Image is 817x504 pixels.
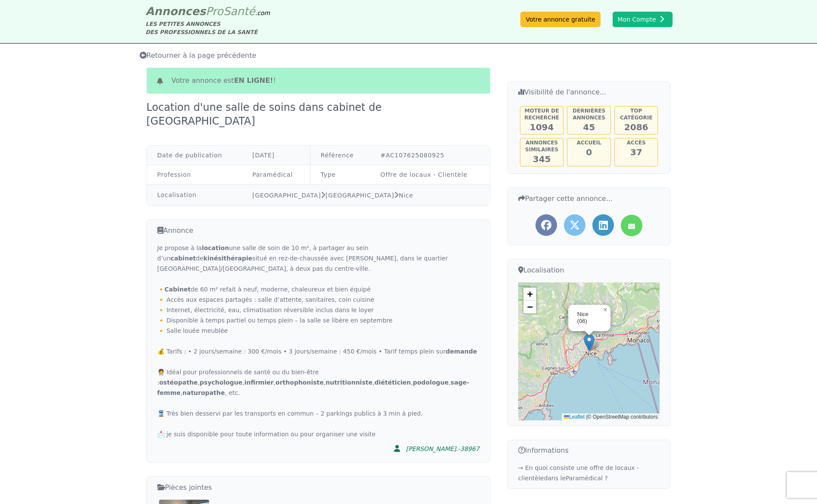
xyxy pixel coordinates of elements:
[146,20,270,36] div: LES PETITES ANNONCES DES PROFESSIONNELS DE LA SANTÉ
[140,52,147,59] i: Retourner à la liste
[521,139,563,153] h5: Annonces similaires
[171,255,196,262] strong: cabinet
[533,154,551,164] span: 345
[518,445,660,456] h3: Informations
[630,147,642,157] span: 37
[584,334,595,351] img: Marker
[234,76,273,85] b: en ligne!
[206,5,223,18] span: Pro
[242,146,310,165] td: [DATE]
[600,305,610,315] a: Close popup
[624,122,648,132] span: 2086
[223,5,255,18] span: Santé
[157,243,479,439] div: Je propose à la une salle de soin de 10 m², à partager au sein d’un de situé en rez-de-chaussée a...
[326,192,394,199] a: [GEOGRAPHIC_DATA]
[613,12,673,27] button: Mon Compte
[562,413,660,421] div: © OpenStreetMap contributors
[147,146,242,165] td: Date de publication
[165,286,191,293] strong: Cabinet
[446,348,477,355] strong: demande
[374,379,411,386] strong: diététicien
[310,146,370,165] td: Référence
[159,379,197,386] strong: ostéopathe
[157,482,479,493] h3: Pièces jointes
[147,100,490,128] div: Location d'une salle de soins dans cabinet de [GEOGRAPHIC_DATA]
[518,464,639,482] a: → En quoi consiste une offre de locaux - clientèledans leParamédical ?
[621,215,642,236] a: Partager l'annonce par mail
[616,107,657,121] h5: Top catégorie
[388,439,479,457] a: [PERSON_NAME].-38967
[203,255,253,262] strong: kinésithérapie
[310,165,370,185] td: Type
[518,87,660,97] h3: Visibilité de l'annonce...
[527,288,533,299] span: +
[521,107,563,121] h5: Moteur de recherche
[399,192,413,199] a: Nice
[275,379,324,386] strong: orthophoniste
[592,214,614,236] a: Partager l'annonce sur LinkedIn
[527,301,533,312] span: −
[172,75,276,86] span: Votre annonce est !
[326,379,373,386] strong: nutritionniste
[200,379,242,386] strong: psychologue
[370,146,489,165] td: #AC107625080925
[182,389,225,396] strong: naturopathe
[568,139,610,146] h5: Accueil
[244,379,274,386] strong: infirmier
[380,171,467,178] a: Offre de locaux - Clientèle
[518,193,660,204] h3: Partager cette annonce...
[586,414,587,420] span: |
[255,9,270,16] span: .com
[518,265,660,275] h3: Localisation
[564,414,585,420] a: Leaflet
[530,122,554,132] span: 1094
[520,12,600,27] a: Votre annonce gratuite
[252,171,293,178] a: Paramédical
[577,311,600,326] div: Nice (06)
[252,192,321,199] a: [GEOGRAPHIC_DATA]
[583,122,595,132] span: 45
[523,301,536,313] a: Zoom out
[140,51,257,59] span: Retourner à la page précédente
[406,445,479,453] div: [PERSON_NAME].-38967
[413,379,448,386] strong: podologue
[603,306,607,313] span: ×
[146,5,206,18] span: Annonces
[147,165,242,185] td: Profession
[568,107,610,121] h5: Dernières annonces
[146,5,270,18] a: AnnoncesProSanté.com
[157,225,479,236] h3: Annonce
[535,214,557,236] a: Partager l'annonce sur Facebook
[564,214,585,236] a: Partager l'annonce sur Twitter
[202,244,229,251] strong: location
[523,288,536,301] a: Zoom in
[147,185,242,206] td: Localisation
[616,139,657,146] h5: Accès
[586,147,592,157] span: 0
